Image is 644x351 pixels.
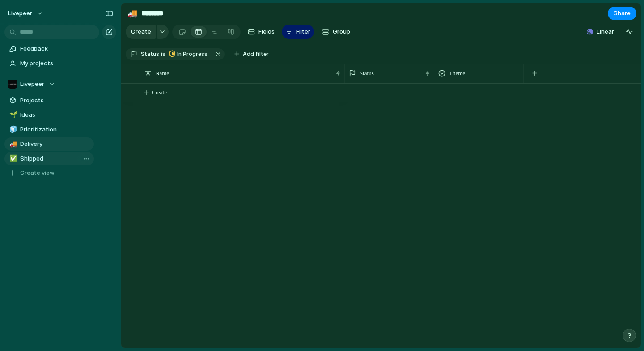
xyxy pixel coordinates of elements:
span: Ideas [20,110,91,119]
a: 🧊Prioritization [4,123,94,136]
span: In Progress [177,50,208,58]
span: Create [152,88,167,97]
a: Projects [4,94,94,107]
button: livepeer [4,6,48,21]
span: livepeer [8,9,32,18]
span: Fields [258,27,275,36]
a: ✅Shipped [4,152,94,165]
span: Delivery [20,140,91,148]
button: Fields [244,25,278,39]
div: ✅ [9,153,16,164]
span: Create [131,27,151,36]
span: Linear [597,27,614,36]
div: 🌱 [9,110,16,120]
a: Feedback [4,42,94,55]
button: Create view [4,166,94,180]
button: Linear [583,25,618,38]
span: Add filter [243,50,269,58]
button: ✅ [8,154,17,163]
span: Feedback [20,44,91,53]
button: Create [126,25,156,39]
span: Livepeer [20,80,44,89]
button: Livepeer [4,77,94,91]
span: Shipped [20,154,91,163]
span: is [161,50,165,58]
span: Projects [20,96,91,105]
span: Prioritization [20,125,91,134]
span: Create view [20,169,55,178]
a: My projects [4,57,94,70]
span: Status [141,50,159,58]
button: is [159,49,167,59]
span: Theme [449,69,465,78]
button: Add filter [229,48,274,60]
span: My projects [20,59,91,68]
div: 🧊 [9,124,16,135]
span: Name [155,69,169,78]
a: 🌱Ideas [4,108,94,122]
a: 🚚Delivery [4,137,94,151]
button: In Progress [166,49,213,59]
div: 🚚 [9,139,16,149]
button: 🚚 [8,140,17,148]
button: Group [318,25,355,39]
button: 🌱 [8,110,17,119]
span: Status [360,69,374,78]
span: Share [614,9,631,18]
button: 🧊 [8,125,17,134]
button: Share [608,7,636,20]
button: 🚚 [125,6,140,21]
div: 🚚 [127,7,137,19]
button: Filter [282,25,314,39]
span: Group [333,27,350,36]
span: Filter [296,27,310,36]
